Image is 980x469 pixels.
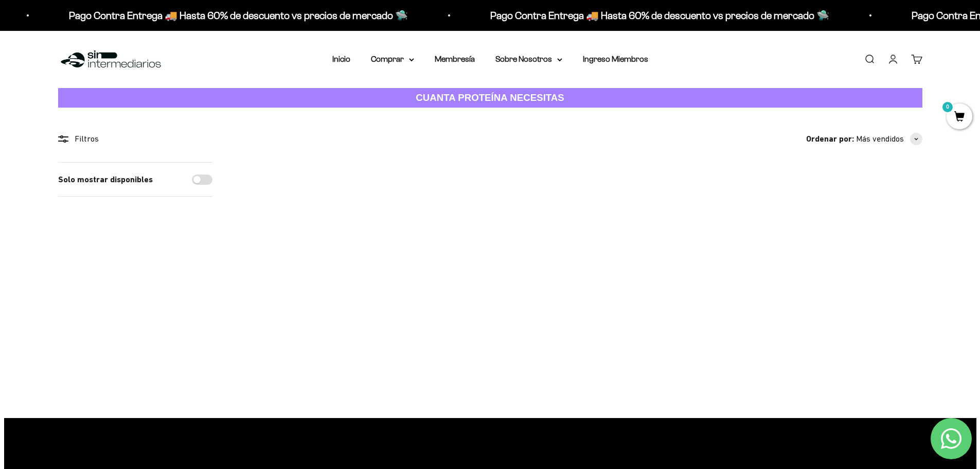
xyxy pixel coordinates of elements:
[416,92,564,103] strong: CUANTA PROTEÍNA NECESITAS
[941,101,954,113] mark: 0
[69,7,408,24] p: Pago Contra Entrega 🚚 Hasta 60% de descuento vs precios de mercado 🛸
[58,132,212,146] div: Filtros
[490,7,829,24] p: Pago Contra Entrega 🚚 Hasta 60% de descuento vs precios de mercado 🛸
[583,55,648,63] a: Ingreso Miembros
[332,55,350,63] a: Inicio
[58,88,922,108] a: CUANTA PROTEÍNA NECESITAS
[806,132,854,146] span: Ordenar por:
[947,112,972,123] a: 0
[371,53,414,66] summary: Comprar
[856,132,922,146] button: Más vendidos
[495,53,562,66] summary: Sobre Nosotros
[856,132,904,146] span: Más vendidos
[58,173,153,186] label: Solo mostrar disponibles
[435,55,475,63] a: Membresía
